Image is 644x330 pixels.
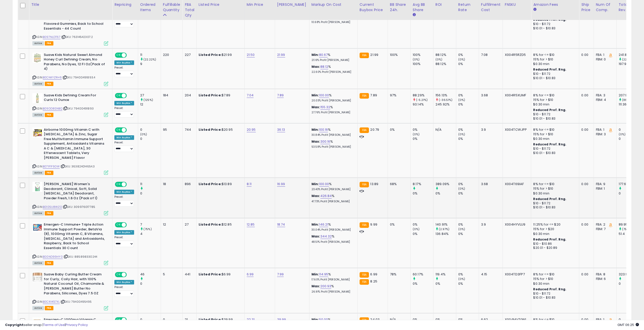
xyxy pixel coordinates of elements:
[533,137,575,141] div: $0.30 min
[619,102,639,107] div: 111.36
[43,322,65,327] a: Terms of Use
[596,186,613,191] div: FBM: 1
[320,193,332,199] a: 426.84
[311,111,354,114] p: 27.76% Profit [PERSON_NAME]
[533,2,577,7] div: Amazon Fees
[140,53,161,57] div: 11
[435,93,456,98] div: 156.13%
[416,98,428,102] small: (-5.21%)
[114,101,134,105] div: Win BuyBox *
[533,53,575,57] div: 8% for <= $10
[581,127,590,132] div: 0.00
[43,35,60,39] a: B097NLDT67
[435,182,456,186] div: 389.09%
[185,2,194,18] div: FBA Total Qty
[311,145,354,149] p: 53.58% Profit [PERSON_NAME]
[32,127,108,174] div: ASIN:
[505,182,527,186] div: X004T69IAF
[32,127,43,138] img: 513qTEzfGmL._SL40_.jpg
[199,222,222,227] b: Listed Price:
[311,228,354,232] p: 30.04% Profit [PERSON_NAME]
[126,223,134,227] span: OFF
[533,26,575,31] div: $10.01 - $10.83
[199,2,242,7] div: Listed Price
[435,232,456,236] div: 136.84%
[311,139,354,149] div: %
[311,127,354,137] div: %
[458,191,479,196] div: 0%
[439,98,452,102] small: (-36.51%)
[370,93,377,98] span: 7.89
[140,93,161,98] div: 27
[533,197,566,201] b: Reduced Prof. Rng.
[114,190,134,194] div: Win BuyBox *
[311,234,354,244] div: %
[277,182,285,187] a: 16.99
[45,41,53,46] span: FBA
[32,41,44,46] span: All listings currently available for purchase on Amazon
[140,182,161,186] div: 11
[277,2,307,7] div: [PERSON_NAME]
[413,222,433,227] div: 0%
[143,57,156,61] small: (22.22%)
[458,127,479,132] div: 0%
[390,93,407,98] div: 97%
[390,53,407,57] div: 100%
[596,53,613,57] div: FBA: 1
[533,102,575,107] div: $0.30 min
[481,2,501,13] div: Fulfillment Cost
[32,93,108,117] div: ASIN:
[413,62,433,66] div: 100%
[533,246,575,250] div: $20.01 - $20.89
[439,227,449,231] small: (2.97%)
[45,82,53,86] span: FBA
[533,132,575,137] div: 15% for > $10
[277,272,284,277] a: 7.99
[115,128,122,132] span: ON
[277,222,285,227] a: 18.74
[596,2,614,13] div: Num of Comp.
[413,93,433,98] div: 88.29%
[32,93,43,103] img: 31tUVmruk7L._SL40_.jpg
[126,93,134,98] span: OFF
[32,82,44,86] span: All listings currently available for purchase on Amazon
[370,52,378,57] span: 21.99
[458,102,479,107] div: 0%
[596,222,613,227] div: FBA: 2
[43,75,62,80] a: B0CNKYZRH6
[458,222,479,227] div: 0%
[114,141,134,152] div: Preset:
[319,272,328,277] a: 114.95
[311,139,320,144] b: Max:
[581,93,590,98] div: 0.00
[247,2,273,7] div: Min Price
[360,2,386,13] div: Current Buybox Price
[458,232,479,236] div: 0%
[435,127,452,132] div: N/A
[32,222,108,265] div: ASIN:
[114,135,134,140] div: Win BuyBox *
[45,211,53,215] span: FBA
[114,236,134,247] div: Preset:
[43,164,60,169] a: B071F1F9DW
[413,191,433,196] div: 0%
[596,57,613,62] div: FBM: 0
[114,230,134,235] div: Win BuyBox *
[32,211,44,215] span: All listings currently available for purchase on Amazon
[311,105,320,109] b: Max:
[140,222,161,227] div: 7
[311,99,354,102] p: 20.03% Profit [PERSON_NAME]
[596,127,613,132] div: FBA: 1
[533,7,536,12] small: Amazon Fees.
[63,106,94,111] span: | SKU: 79400491893
[185,222,193,227] div: 27
[311,193,320,198] b: Max:
[533,191,575,196] div: $0.30 min
[413,102,433,107] div: 93.14%
[114,16,134,28] div: Preset:
[61,35,93,39] span: | SKU: 76314542307.2
[44,182,105,202] b: [PERSON_NAME] Women's Deodorant, Clinical, Soft, Solid [MEDICAL_DATA] Deodorant, Powder Fresh, 1....
[533,62,575,66] div: $0.30 min
[360,127,369,133] small: FBA
[140,191,161,196] div: 0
